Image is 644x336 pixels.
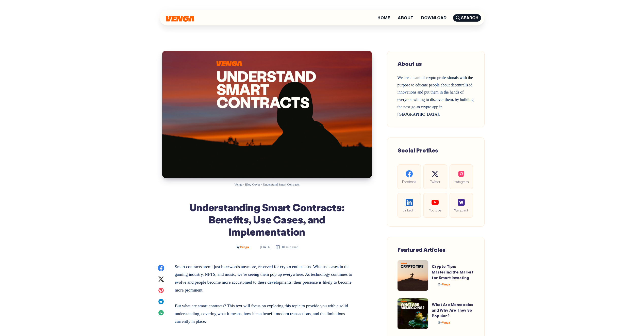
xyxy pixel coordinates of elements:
[398,75,474,116] span: We are a team of crypto professionals with the purpose to educate people about decentralized inno...
[453,14,481,22] span: Search
[438,321,442,324] span: By
[175,201,359,238] h1: Understanding Smart Contracts: Benefits, Use Cases, and Implementation
[377,16,390,20] a: Home
[438,283,442,286] span: By
[423,193,447,218] a: Youtube
[175,300,359,326] p: But what are smart contracts? This text will focus on exploring this topic to provide you with a ...
[402,207,417,213] span: LinkedIn
[275,244,299,250] div: 10 min read
[427,207,443,213] span: Youtube
[253,245,271,249] time: [DATE]
[235,245,250,249] a: ByVenga
[458,199,465,206] img: social-warpcast.e8a23a7ed3178af0345123c41633f860.png
[398,147,438,154] span: Social Profiles
[398,164,421,189] a: Facebook
[450,193,473,218] a: Warpcast
[438,283,450,286] span: Venga
[454,207,469,213] span: Warpcast
[166,16,194,22] img: Venga Blog
[402,179,417,185] span: Facebook
[398,16,413,20] a: About
[432,321,450,324] a: ByVenga
[421,16,447,20] a: Download
[235,245,239,249] span: By
[450,164,473,189] a: Instagram
[406,199,413,206] img: social-linkedin.be646fe421ccab3a2ad91cb58bdc9694.svg
[398,193,421,218] a: LinkedIn
[432,199,439,206] img: social-youtube.99db9aba05279f803f3e7a4a838dfb6c.svg
[432,283,450,286] a: ByVenga
[427,179,443,185] span: Twitter
[423,164,447,189] a: Twitter
[235,245,249,249] span: Venga
[432,264,474,280] a: Crypto Tips: Mastering the Market for Smart Investing
[162,51,372,178] img: Understanding Smart Contracts: Benefits, Use Cases, and Implementation
[438,321,450,324] span: Venga
[234,183,300,186] span: Venga - Blog Cover - Understand Smart Contracts
[398,246,445,253] span: Featured Articles
[175,263,359,294] p: Smart contracts aren’t just buzzwords anymore, reserved for crypto enthusiasts. With use cases in...
[454,179,469,185] span: Instagram
[432,302,473,318] a: What Are Memecoins and Why Are They So Popular?
[398,60,422,67] span: About us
